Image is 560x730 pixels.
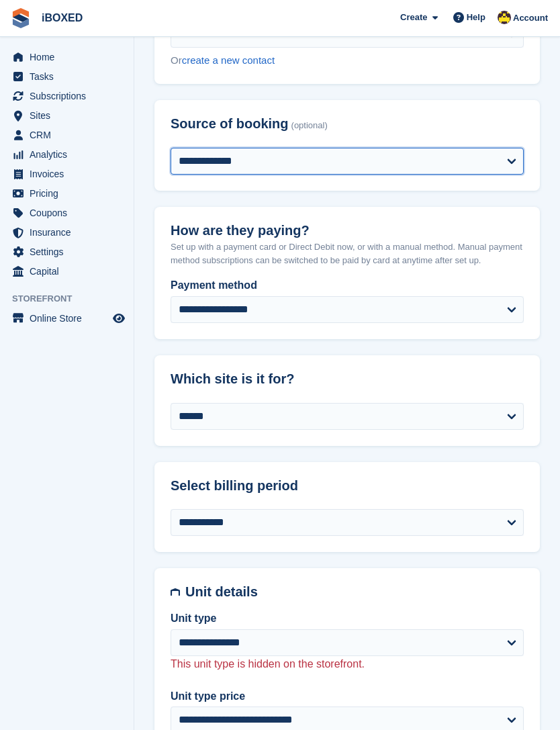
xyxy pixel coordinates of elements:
[30,262,110,281] span: Capital
[171,240,524,267] p: Set up with a payment card or Direct Debit now, or with a manual method. Manual payment method su...
[400,11,427,24] span: Create
[513,11,548,25] span: Account
[171,53,524,69] div: Or
[498,11,511,24] img: Katie Brown
[36,7,88,29] a: iBOXED
[7,262,127,281] a: menu
[111,310,127,326] a: Preview store
[12,292,134,306] span: Storefront
[7,223,127,242] a: menu
[30,203,110,222] span: Coupons
[11,8,31,28] img: stora-icon-8386f47178a22dfd0bd8f6a31ec36ba5ce8667c1dd55bd0f319d3a0aa187defe.svg
[291,121,328,131] span: (optional)
[7,126,127,144] a: menu
[182,54,275,66] a: create a new contact
[171,371,524,387] h2: Which site is it for?
[7,184,127,203] a: menu
[7,242,127,261] a: menu
[30,165,110,183] span: Invoices
[30,126,110,144] span: CRM
[171,478,524,494] h2: Select billing period
[7,203,127,222] a: menu
[185,584,524,600] h2: Unit details
[7,87,127,105] a: menu
[171,688,524,704] label: Unit type price
[171,584,180,600] img: unit-details-icon-595b0c5c156355b767ba7b61e002efae458ec76ed5ec05730b8e856ff9ea34a9.svg
[467,11,485,24] span: Help
[30,242,110,261] span: Settings
[7,165,127,183] a: menu
[30,145,110,164] span: Analytics
[171,116,289,132] span: Source of booking
[30,223,110,242] span: Insurance
[7,309,127,328] a: menu
[30,48,110,66] span: Home
[171,223,524,238] h2: How are they paying?
[7,145,127,164] a: menu
[30,309,110,328] span: Online Store
[171,277,524,293] label: Payment method
[7,67,127,86] a: menu
[30,87,110,105] span: Subscriptions
[30,67,110,86] span: Tasks
[171,656,524,672] p: This unit type is hidden on the storefront.
[171,610,524,627] label: Unit type
[30,106,110,125] span: Sites
[7,48,127,66] a: menu
[30,184,110,203] span: Pricing
[7,106,127,125] a: menu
